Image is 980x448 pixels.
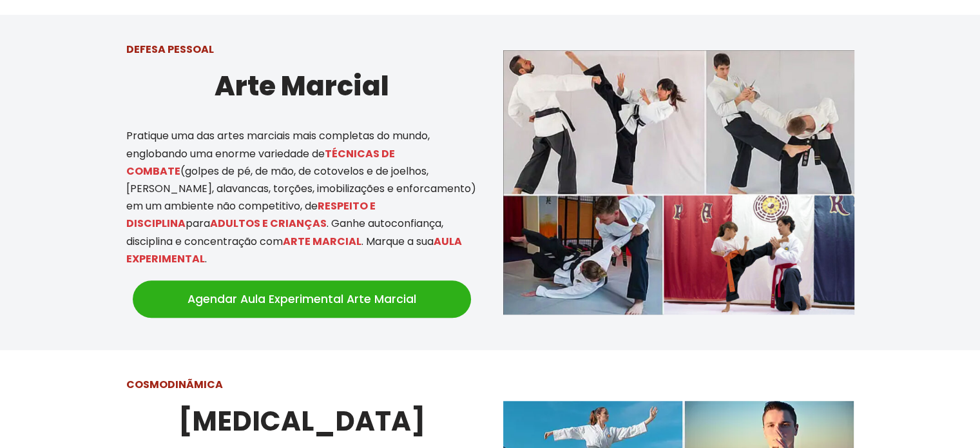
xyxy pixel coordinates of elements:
[133,280,471,318] a: Agendar Aula Experimental Arte Marcial
[126,146,395,179] mark: TÉCNICAS DE COMBATE
[126,42,214,57] strong: DEFESA PESSOAL
[178,402,425,440] strong: [MEDICAL_DATA]
[126,234,462,266] mark: AULA EXPERIMENTAL
[126,127,477,268] p: Pratique uma das artes marciais mais completas do mundo, englobando uma enorme variedade de (golp...
[126,377,223,392] strong: COSMODINÃMICA
[126,64,477,108] h2: Arte Marcial
[283,234,361,249] mark: ARTE MARCIAL
[210,216,327,231] mark: ADULTOS E CRIANÇAS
